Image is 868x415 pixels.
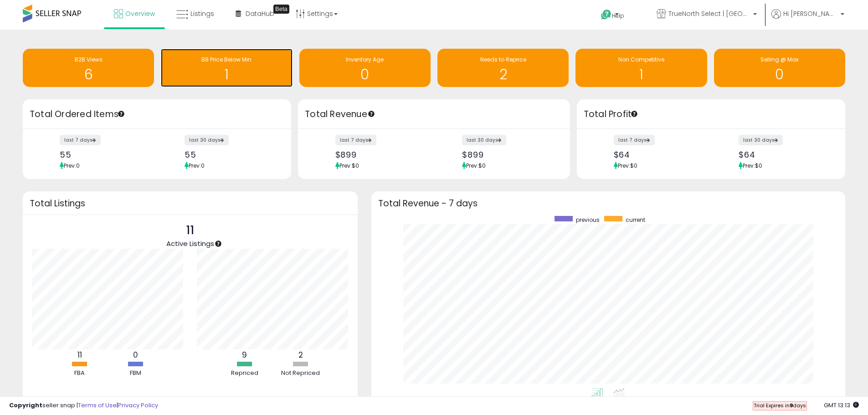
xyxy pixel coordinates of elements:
[305,108,563,121] h3: Total Revenue
[185,135,229,145] label: last 30 days
[60,150,150,159] div: 55
[133,349,138,360] b: 0
[743,162,762,169] span: Prev: $0
[335,150,427,159] div: $899
[190,9,214,18] span: Listings
[161,49,292,87] a: BB Price Below Min 1
[214,240,222,248] div: Tooltip anchor
[60,135,101,145] label: last 7 days
[719,67,841,82] h1: 0
[30,108,284,121] h3: Total Ordered Items
[739,135,783,145] label: last 30 days
[77,349,82,360] b: 11
[614,150,704,159] div: $64
[630,110,638,118] div: Tooltip anchor
[442,67,564,82] h1: 2
[166,239,214,248] span: Active Listings
[30,200,351,207] h3: Total Listings
[23,49,154,87] a: B2B Views 6
[273,5,289,14] div: Tooltip anchor
[760,56,799,63] span: Selling @ Max
[298,349,303,360] b: 2
[346,56,384,63] span: Inventory Age
[437,49,569,87] a: Needs to Reprice 2
[614,135,655,145] label: last 7 days
[78,401,117,410] a: Terms of Use
[339,162,359,169] span: Prev: $0
[466,162,486,169] span: Prev: $0
[480,56,526,63] span: Needs to Reprice
[117,110,125,118] div: Tooltip anchor
[75,56,103,63] span: B2B Views
[824,401,859,410] span: 2025-09-12 13:13 GMT
[576,216,600,224] span: previous
[580,67,702,82] h1: 1
[790,402,793,409] b: 9
[273,369,328,378] div: Not Repriced
[771,9,844,30] a: Hi [PERSON_NAME]
[217,369,272,378] div: Repriced
[575,49,707,87] a: Non Competitive 1
[618,56,664,63] span: Non Competitive
[618,162,637,169] span: Prev: $0
[378,200,838,207] h3: Total Revenue - 7 days
[462,135,506,145] label: last 30 days
[754,402,806,409] span: Trial Expires in days
[27,67,149,82] h1: 6
[52,369,107,378] div: FBA
[668,9,750,18] span: TrueNorth Select | [GEOGRAPHIC_DATA]
[118,401,158,410] a: Privacy Policy
[242,349,247,360] b: 9
[64,162,80,169] span: Prev: 0
[601,9,612,20] i: Get Help
[108,369,163,378] div: FBM
[201,56,252,63] span: BB Price Below Min
[165,67,288,82] h1: 1
[626,216,645,224] span: current
[189,162,205,169] span: Prev: 0
[166,222,214,239] p: 11
[714,49,845,87] a: Selling @ Max 0
[462,150,554,159] div: $899
[612,12,624,20] span: Help
[9,401,42,410] strong: Copyright
[594,2,642,30] a: Help
[299,49,431,87] a: Inventory Age 0
[335,135,376,145] label: last 7 days
[304,67,426,82] h1: 0
[783,9,838,18] span: Hi [PERSON_NAME]
[125,9,155,18] span: Overview
[9,401,158,410] div: seller snap | |
[367,110,375,118] div: Tooltip anchor
[185,150,275,159] div: 55
[584,108,838,121] h3: Total Profit
[739,150,829,159] div: $64
[246,9,274,18] span: DataHub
